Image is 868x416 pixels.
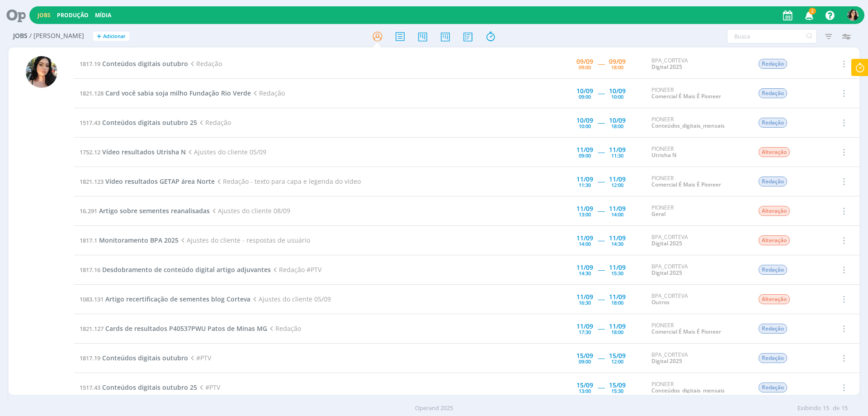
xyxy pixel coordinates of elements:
[579,330,591,335] div: 17:30
[576,88,593,94] div: 10/09
[80,119,100,127] span: 1517.43
[80,383,197,392] a: 1517.43Conteúdos digitais outubro 25
[215,177,361,186] span: Redação - texto para capa e legenda do vídeo
[80,59,188,68] a: 1817.19Conteúdos digitais outubro
[598,354,604,362] span: -----
[26,56,57,88] img: T
[54,12,91,19] button: Produção
[92,12,114,19] button: Mídia
[609,206,626,212] div: 11/09
[841,404,848,413] span: 15
[80,354,188,362] a: 1817.19Conteúdos digitais outubro
[80,266,100,274] span: 1817.16
[80,148,100,156] span: 1752.12
[611,241,623,246] div: 14:30
[579,94,591,99] div: 09:00
[29,32,84,40] span: / [PERSON_NAME]
[579,212,591,217] div: 13:00
[598,206,604,215] span: -----
[80,89,251,97] a: 1821.128Card você sabia soja milho Fundação Rio Verde
[611,212,623,217] div: 14:00
[598,89,604,97] span: -----
[576,353,593,359] div: 15/09
[598,236,604,244] span: -----
[611,359,623,364] div: 12:00
[99,206,210,215] span: Artigo sobre sementes reanalisadas
[186,148,266,156] span: Ajustes do cliente 05/09
[579,65,591,70] div: 09:00
[609,235,626,241] div: 11/09
[759,147,790,157] span: Alteração
[598,177,604,186] span: -----
[188,59,222,68] span: Redação
[188,354,211,362] span: #PTV
[651,269,682,277] a: Digital 2025
[609,264,626,271] div: 11/09
[102,383,197,392] span: Conteúdos digitais outubro 25
[611,271,623,276] div: 15:30
[179,236,310,244] span: Ajustes do cliente - respostas de usuário
[609,147,626,153] div: 11/09
[823,404,829,413] span: 15
[250,295,331,303] span: Ajustes do cliente 05/09
[80,148,186,156] a: 1752.12Vídeo resultados Utrisha N
[759,324,787,334] span: Redação
[579,182,591,187] div: 11:30
[651,387,725,394] a: Conteúdos_digitais_mensais
[833,404,840,413] span: de
[80,295,104,303] span: 1083.131
[651,239,682,247] a: Digital 2025
[759,177,787,186] span: Redação
[651,175,745,188] div: PIONEER
[598,383,604,392] span: -----
[271,265,321,274] span: Redação #PTV
[93,32,129,41] button: +Adicionar
[609,58,626,65] div: 09/09
[80,265,271,274] a: 1817.16Desdobramento de conteúdo digital artigo adjuvantes
[651,205,745,218] div: PIONEER
[651,328,721,335] a: Comercial É Mais É Pioneer
[80,177,104,186] span: 1821.123
[105,89,251,97] span: Card você sabia soja milho Fundação Rio Verde
[95,11,111,19] a: Mídia
[759,88,787,98] span: Redação
[576,382,593,388] div: 15/09
[80,89,104,97] span: 1821.128
[609,323,626,330] div: 11/09
[80,354,100,362] span: 1817.19
[611,330,623,335] div: 18:00
[80,325,104,333] span: 1821.127
[105,324,267,333] span: Cards de resultados P40537PWU Patos de Minas MG
[651,263,745,277] div: BPA_CORTEVA
[80,236,97,244] span: 1817.1
[651,92,721,100] a: Comercial É Mais É Pioneer
[251,89,285,97] span: Redação
[651,210,665,218] a: Geral
[651,234,745,247] div: BPA_CORTEVA
[759,118,787,128] span: Redação
[576,147,593,153] div: 11/09
[759,383,787,392] span: Redação
[651,57,745,71] div: BPA_CORTEVA
[102,118,197,127] span: Conteúdos digitais outubro 25
[80,206,210,215] a: 16.291Artigo sobre sementes reanalisadas
[579,271,591,276] div: 14:30
[576,206,593,212] div: 11/09
[759,265,787,275] span: Redação
[105,295,250,303] span: Artigo recertificação de sementes blog Corteva
[579,388,591,393] div: 13:00
[579,241,591,246] div: 14:00
[102,59,188,68] span: Conteúdos digitais outubro
[611,124,623,129] div: 18:00
[197,118,231,127] span: Redação
[102,265,271,274] span: Desdobramento de conteúdo digital artigo adjuvantes
[99,236,179,244] span: Monitoramento BPA 2025
[797,404,821,413] span: Exibindo
[609,294,626,300] div: 11/09
[598,148,604,156] span: -----
[35,12,53,19] button: Jobs
[809,8,816,14] span: 2
[609,382,626,388] div: 15/09
[759,206,790,216] span: Alteração
[651,181,721,188] a: Comercial É Mais É Pioneer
